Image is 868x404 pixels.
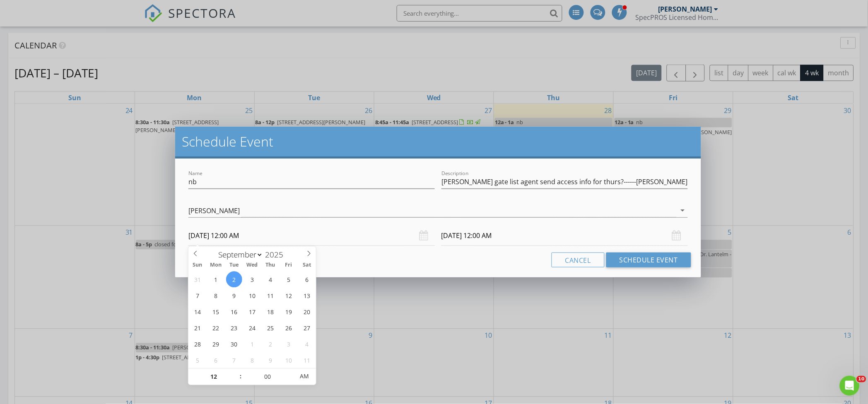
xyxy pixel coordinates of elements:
[263,304,279,320] span: September 18, 2025
[678,205,688,215] i: arrow_drop_down
[190,352,206,368] span: October 5, 2025
[263,288,279,304] span: September 11, 2025
[208,320,224,336] span: September 22, 2025
[208,352,224,368] span: October 6, 2025
[280,272,297,288] span: September 5, 2025
[280,304,297,320] span: September 19, 2025
[299,288,315,304] span: September 13, 2025
[606,252,691,267] button: Schedule Event
[244,352,260,368] span: October 8, 2025
[441,226,688,246] input: Select date
[208,272,224,288] span: September 1, 2025
[299,336,315,352] span: October 4, 2025
[840,376,860,396] iframe: Intercom live chat
[280,320,297,336] span: September 26, 2025
[293,368,316,385] span: Click to toggle
[299,352,315,368] span: October 11, 2025
[188,263,207,268] span: Sun
[244,304,260,320] span: September 17, 2025
[280,352,297,368] span: October 10, 2025
[226,352,242,368] span: October 7, 2025
[190,304,206,320] span: September 14, 2025
[226,336,242,352] span: September 30, 2025
[188,207,240,214] div: [PERSON_NAME]
[208,336,224,352] span: September 29, 2025
[208,288,224,304] span: September 8, 2025
[299,272,315,288] span: September 6, 2025
[190,320,206,336] span: September 21, 2025
[226,304,242,320] span: September 16, 2025
[225,263,243,268] span: Tue
[226,272,242,288] span: September 2, 2025
[261,263,280,268] span: Thu
[263,250,290,260] input: Year
[190,272,206,288] span: August 31, 2025
[263,336,279,352] span: October 2, 2025
[244,288,260,304] span: September 10, 2025
[226,288,242,304] span: September 9, 2025
[280,288,297,304] span: September 12, 2025
[857,376,866,382] span: 10
[190,336,206,352] span: September 28, 2025
[263,352,279,368] span: October 9, 2025
[226,320,242,336] span: September 23, 2025
[239,368,242,385] span: :
[207,263,225,268] span: Mon
[190,288,206,304] span: September 7, 2025
[243,263,261,268] span: Wed
[299,320,315,336] span: September 27, 2025
[552,252,605,267] button: Cancel
[280,263,298,268] span: Fri
[263,320,279,336] span: September 25, 2025
[299,304,315,320] span: September 20, 2025
[208,304,224,320] span: September 15, 2025
[244,320,260,336] span: September 24, 2025
[298,263,316,268] span: Sat
[244,272,260,288] span: September 3, 2025
[263,272,279,288] span: September 4, 2025
[280,336,297,352] span: October 3, 2025
[188,226,435,246] input: Select date
[182,133,694,150] h2: Schedule Event
[244,336,260,352] span: October 1, 2025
